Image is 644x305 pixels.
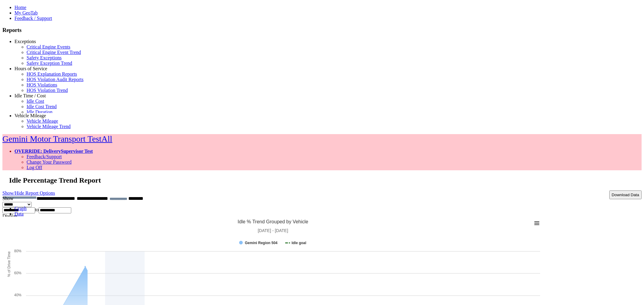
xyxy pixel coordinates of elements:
span: to [35,207,39,212]
a: HOS Explanation Reports [27,71,77,77]
a: Vehicle Mileage [27,118,58,124]
tspan: Idle goal [292,241,306,245]
a: HOS Violation Trend [27,88,68,93]
text: 60% [14,271,21,275]
label: Display [2,213,18,219]
tspan: [DATE] - [DATE] [258,228,288,233]
a: OVERRIDE: DeliverySupervisor Test [14,149,93,154]
tspan: Idle % Trend Grouped by Vehicle [238,219,308,224]
a: Change Your Password [27,159,72,165]
a: Gemini Motor Transport TestAll [2,134,112,143]
a: Graph [14,206,27,211]
a: HOS Violation Audit Reports [27,77,84,82]
a: Critical Engine Event Trend [27,50,81,55]
a: Exceptions [14,39,36,44]
a: Data [14,211,24,216]
a: Critical Engine Events [27,44,70,49]
button: Download Data [609,190,642,199]
tspan: % of Drive Time [7,251,11,277]
a: Safety Exceptions [27,55,62,60]
a: Safety Exception Trend [27,61,72,66]
a: Vehicle Mileage [14,113,46,118]
a: Idle Cost [27,99,44,104]
label: Show [2,196,13,201]
h2: Idle Percentage Trend Report [9,176,642,184]
a: Home [14,5,26,10]
text: 40% [14,293,21,297]
a: Vehicle Mileage Trend [27,124,71,129]
h3: Reports [2,27,642,33]
a: Feedback / Support [14,16,52,21]
a: Log Off [27,165,42,170]
a: Feedback/Support [27,154,62,159]
a: Hours of Service [14,66,47,71]
a: Idle Time / Cost [14,93,46,98]
text: 80% [14,249,21,253]
a: Idle Duration [27,109,53,115]
a: My GeoTab [14,10,38,15]
a: Idle Cost Trend [27,104,57,109]
a: HOS Violations [27,82,57,87]
tspan: Gemini Region 504 [245,241,277,245]
a: Show/Hide Report Options [2,189,55,197]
